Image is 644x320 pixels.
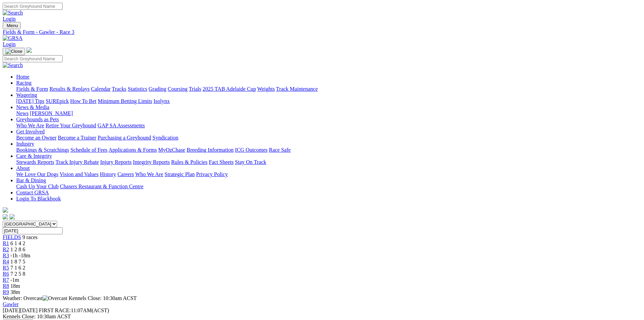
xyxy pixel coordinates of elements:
[16,153,52,159] a: Care & Integrity
[16,98,641,104] div: Wagering
[3,29,641,35] a: Fields & Form - Gawler - Race 3
[16,184,641,190] div: Bar & Dining
[69,295,137,301] span: Kennels Close: 10:30am ACST
[16,147,641,153] div: Industry
[46,98,69,104] a: SUREpick
[16,196,61,201] a: Login To Blackbook
[98,98,152,104] a: Minimum Betting Limits
[3,207,8,213] img: logo-grsa-white.png
[16,165,30,171] a: About
[60,184,143,189] a: Chasers Restaurant & Function Centre
[16,92,37,98] a: Wagering
[30,110,73,116] a: [PERSON_NAME]
[3,227,63,234] input: Select date
[3,35,23,41] img: GRSA
[3,314,641,320] div: Kennels Close: 10:30am ACST
[43,295,67,301] img: Overcast
[3,16,16,22] a: Login
[3,283,9,289] a: R8
[16,86,48,92] a: Fields & Form
[189,86,201,92] a: Trials
[135,171,163,177] a: Who We Are
[3,247,9,252] a: R2
[16,190,49,195] a: Contact GRSA
[98,135,151,141] a: Purchasing a Greyhound
[98,123,145,128] a: GAP SA Assessments
[3,234,21,240] a: FIELDS
[3,259,9,264] span: R4
[16,123,641,129] div: Greyhounds as Pets
[109,147,157,153] a: Applications & Forms
[5,49,22,54] img: Close
[202,86,256,92] a: 2025 TAB Adelaide Cup
[16,98,44,104] a: [DATE] Tips
[16,177,46,183] a: Bar & Dining
[16,184,58,189] a: Cash Up Your Club
[3,265,9,271] a: R5
[16,159,54,165] a: Stewards Reports
[3,22,21,29] button: Toggle navigation
[26,47,32,53] img: logo-grsa-white.png
[3,289,9,295] a: R9
[3,55,63,62] input: Search
[16,171,641,177] div: About
[70,98,97,104] a: How To Bet
[128,86,147,92] a: Statistics
[10,259,25,264] span: 1 8 7 5
[16,135,56,141] a: Become an Owner
[91,86,111,92] a: Calendar
[39,307,109,313] span: 11:07AM(ACST)
[3,253,9,258] a: R3
[58,135,96,141] a: Become a Trainer
[257,86,275,92] a: Weights
[3,62,23,68] img: Search
[3,240,9,246] a: R1
[3,271,9,277] a: R6
[16,123,44,128] a: Who We Are
[16,141,34,147] a: Industry
[16,110,641,116] div: News & Media
[100,171,116,177] a: History
[10,265,25,271] span: 7 1 6 2
[235,159,266,165] a: Stay On Track
[112,86,126,92] a: Tracks
[16,159,641,165] div: Care & Integrity
[16,129,45,134] a: Get Involved
[3,307,20,313] span: [DATE]
[55,159,99,165] a: Track Injury Rebate
[16,74,29,80] a: Home
[16,171,58,177] a: We Love Our Dogs
[59,171,98,177] a: Vision and Values
[235,147,267,153] a: ICG Outcomes
[3,41,16,47] a: Login
[16,86,641,92] div: Racing
[153,98,170,104] a: Isolynx
[10,253,30,258] span: -1h -18m
[269,147,290,153] a: Race Safe
[16,110,28,116] a: News
[10,271,25,277] span: 7 2 5 8
[16,116,59,122] a: Greyhounds as Pets
[3,48,25,55] button: Toggle navigation
[16,80,31,86] a: Racing
[187,147,234,153] a: Breeding Information
[168,86,188,92] a: Coursing
[171,159,208,165] a: Rules & Policies
[9,214,15,219] img: twitter.svg
[16,147,69,153] a: Bookings & Scratchings
[3,214,8,219] img: facebook.svg
[39,307,71,313] span: FIRST RACE:
[3,277,9,283] a: R7
[3,301,19,307] a: Gawler
[149,86,166,92] a: Grading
